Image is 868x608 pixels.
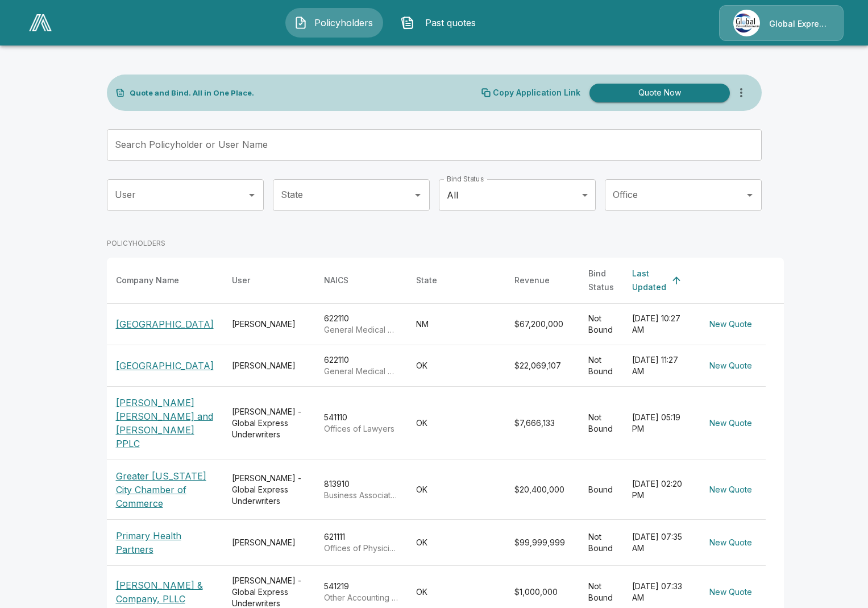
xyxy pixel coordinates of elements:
[392,8,490,38] button: Past quotes IconPast quotes
[324,354,398,377] div: 622110
[116,529,214,556] p: Primary Health Partners
[705,413,757,434] button: New Quote
[324,531,398,554] div: 621111
[632,267,666,294] div: Last Updated
[232,360,306,371] div: [PERSON_NAME]
[447,174,484,184] label: Bind Status
[579,520,623,566] td: Not Bound
[232,473,306,507] div: [PERSON_NAME] - Global Express Underwriters
[579,387,623,460] td: Not Bound
[232,319,306,330] div: [PERSON_NAME]
[232,274,250,287] div: User
[505,520,579,566] td: $99,999,999
[730,81,753,104] button: more
[623,520,696,566] td: [DATE] 07:35 AM
[505,387,579,460] td: $7,666,133
[324,313,398,336] div: 622110
[232,537,306,548] div: [PERSON_NAME]
[589,84,730,102] button: Quote Now
[401,16,414,30] img: Past quotes Icon
[769,18,829,30] p: Global Express Underwriters
[505,460,579,520] td: $20,400,000
[407,460,505,520] td: OK
[324,366,398,377] p: General Medical and Surgical Hospitals
[719,5,844,41] a: Agency IconGlobal Express Underwriters
[324,423,398,435] p: Offices of Lawyers
[505,304,579,345] td: $67,200,000
[705,582,757,603] button: New Quote
[493,89,580,97] p: Copy Application Link
[579,258,623,304] th: Bind Status
[705,355,757,377] button: New Quote
[705,314,757,335] button: New Quote
[623,304,696,345] td: [DATE] 10:27 AM
[285,8,383,38] button: Policyholders IconPolicyholders
[733,10,760,36] img: Agency Icon
[410,187,426,203] button: Open
[505,345,579,387] td: $22,069,107
[29,14,52,31] img: AA Logo
[324,478,398,501] div: 813910
[116,274,179,287] div: Company Name
[623,460,696,520] td: [DATE] 02:20 PM
[579,345,623,387] td: Not Bound
[416,274,437,287] div: State
[705,532,757,553] button: New Quote
[324,581,398,603] div: 541219
[407,387,505,460] td: OK
[579,304,623,345] td: Not Bound
[294,16,308,30] img: Policyholders Icon
[130,89,254,97] p: Quote and Bind. All in One Place.
[116,396,214,450] p: [PERSON_NAME] [PERSON_NAME] and [PERSON_NAME] PPLC
[623,345,696,387] td: [DATE] 11:27 AM
[439,179,596,211] div: All
[232,406,306,440] div: [PERSON_NAME] - Global Express Underwriters
[324,412,398,435] div: 541110
[324,543,398,554] p: Offices of Physicians (except Mental Health Specialists)
[514,274,550,287] div: Revenue
[244,187,260,203] button: Open
[407,345,505,387] td: OK
[407,520,505,566] td: OK
[324,324,398,336] p: General Medical and Surgical Hospitals
[116,359,214,373] p: [GEOGRAPHIC_DATA]
[585,84,730,102] a: Quote Now
[742,187,758,203] button: Open
[116,469,214,510] p: Greater [US_STATE] City Chamber of Commerce
[116,578,214,606] p: [PERSON_NAME] & Company, PLLC
[623,387,696,460] td: [DATE] 05:19 PM
[407,304,505,345] td: NM
[324,592,398,603] p: Other Accounting Services
[705,479,757,501] button: New Quote
[107,238,165,249] p: POLICYHOLDERS
[324,490,398,501] p: Business Associations
[419,16,481,30] span: Past quotes
[116,317,214,331] p: [GEOGRAPHIC_DATA]
[324,274,348,287] div: NAICS
[579,460,623,520] td: Bound
[312,16,375,30] span: Policyholders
